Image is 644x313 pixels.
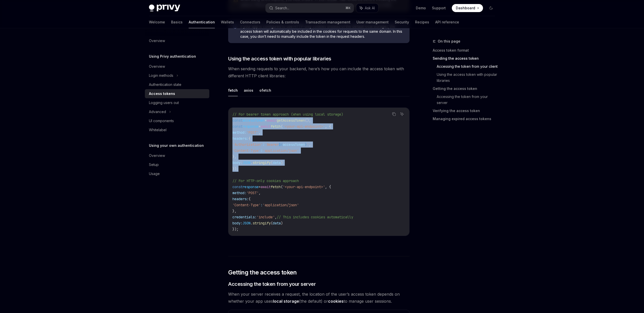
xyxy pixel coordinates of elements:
a: Access token format [433,46,499,54]
a: UI components [145,116,209,125]
div: Setup [149,162,159,168]
strong: local storage [273,299,299,304]
span: = [265,118,267,123]
span: stringify [253,160,271,165]
span: const [232,185,243,189]
span: , { [325,185,331,189]
span: } [305,142,307,147]
a: Support [432,6,446,11]
div: Logging users out [149,100,179,106]
span: // For bearer token approach (when using local storage) [232,112,343,117]
span: data [273,221,281,225]
span: '<your-api-endpoint>' [283,185,325,189]
span: . [251,221,253,225]
a: Connectors [240,16,260,28]
div: Search... [275,5,289,11]
span: headers: [232,136,249,141]
a: Dashboard [452,4,483,12]
span: data [273,160,281,165]
a: Whitelabel [145,125,209,134]
span: accessToken [243,118,265,123]
span: headers: [232,197,249,201]
strong: cookies [328,299,344,304]
button: ofetch [259,84,271,96]
span: 'include' [257,215,275,219]
button: fetch [228,84,238,96]
span: credentials: [232,215,257,219]
span: await [261,185,271,189]
span: // This includes cookies automatically [277,215,353,219]
span: If your app is configured to use HTTP-only cookies (instead of the default local storage), the ac... [240,24,405,39]
span: . [251,160,253,165]
span: const [232,118,243,123]
span: Using the access token with popular libraries [228,55,331,62]
span: , [275,215,277,219]
button: Toggle dark mode [487,4,495,12]
a: Policies & controls [266,16,299,28]
span: : [261,148,263,153]
button: axios [244,84,253,96]
span: = [259,185,261,189]
button: Ask AI [399,111,405,117]
span: getAccessToken [277,118,305,123]
span: stringify [253,221,271,225]
span: await [261,124,271,129]
div: UI components [149,118,174,124]
span: ) [281,160,283,165]
div: Authentication state [149,82,181,88]
span: JSON [243,160,251,165]
div: Overview [149,153,165,159]
span: fetch [271,124,281,129]
span: When sending requests to your backend, here’s how you can include the access token with different... [228,65,410,79]
a: Using the access token with popular libraries [437,71,499,85]
span: }, [232,209,236,213]
button: Copy the contents from the code block [391,111,397,117]
h5: Using Privy authentication [149,53,196,59]
span: = [259,124,261,129]
a: Logging users out [145,98,209,107]
span: 'application/json' [263,203,299,207]
span: body: [232,160,243,165]
span: method: [232,191,247,195]
a: Accessing the token from your server [437,93,499,107]
a: Access tokens [145,89,209,98]
span: Accessing the token from your server [228,281,316,288]
span: { [249,136,251,141]
span: ) [281,221,283,225]
a: User management [356,16,389,28]
span: : [263,142,265,147]
a: Sending the access token [433,54,499,62]
span: (); [305,118,311,123]
a: Transaction management [305,16,350,28]
span: accessToken [283,142,305,147]
div: Login methods [149,73,173,79]
span: response [243,185,259,189]
span: : [261,203,263,207]
a: Managing expired access tokens [433,115,499,123]
span: fetch [271,185,281,189]
a: Authentication [189,16,215,28]
div: Whitelabel [149,127,167,133]
span: }, [232,154,236,159]
span: Dashboard [456,6,475,11]
span: When your server receives a request, the location of the user’s access token depends on whether y... [228,291,410,305]
a: Authentication state [145,80,209,89]
span: 'POST' [247,130,259,135]
span: ( [281,124,283,129]
span: 'Content-Type' [232,203,261,207]
a: Verifying the access token [433,107,499,115]
span: }); [232,227,238,231]
a: Overview [145,62,209,71]
span: '<your-api-endpoint>' [283,124,325,129]
div: Advanced [149,109,166,115]
span: ` [307,142,309,147]
a: API reference [435,16,459,28]
span: ${ [279,142,283,147]
img: dark logo [149,5,180,12]
span: ( [281,185,283,189]
span: response [243,124,259,129]
span: , [309,142,311,147]
span: Getting the access token [228,268,297,276]
span: On this page [438,38,460,44]
span: 'Authorization' [232,142,263,147]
